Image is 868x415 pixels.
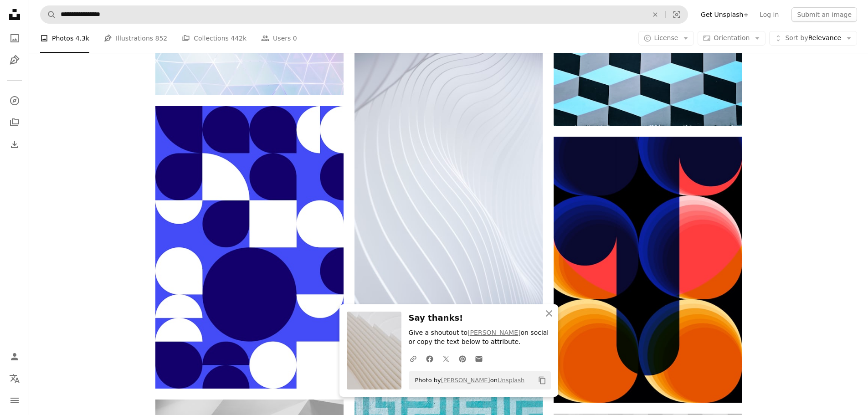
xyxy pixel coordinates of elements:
a: red and black area rug [354,401,543,410]
span: 442k [231,33,247,43]
a: Share over email [471,349,487,368]
button: Language [5,369,24,388]
button: Copy to clipboard [534,373,550,388]
h3: Say thanks! [409,312,551,325]
a: blue and white polka dot textile [155,243,344,251]
span: 852 [155,33,168,43]
span: Orientation [714,34,750,41]
a: Share on Pinterest [454,349,471,368]
button: Menu [5,391,24,410]
a: Download History [5,135,24,154]
img: blue and white polka dot textile [155,106,344,389]
a: [PERSON_NAME] [441,377,490,384]
button: License [638,31,694,46]
span: Relevance [785,34,841,43]
button: Sort byRelevance [769,31,857,46]
span: Photo by on [411,373,525,388]
span: 0 [293,33,297,43]
a: Illustrations [5,51,24,69]
a: Unsplash [498,377,524,384]
button: Submit an image [791,7,857,22]
img: blue orange and red round lights [554,137,742,403]
p: Give a shoutout to on social or copy the text below to attribute. [409,328,551,347]
span: License [654,34,678,41]
a: Share on Twitter [438,349,454,368]
a: [PERSON_NAME] [467,329,520,336]
a: Get Unsplash+ [695,7,754,22]
a: Log in [754,7,784,22]
a: Explore [5,92,24,110]
a: a close up of a white wall with wavy lines [354,187,543,195]
form: Find visuals sitewide [40,5,688,24]
button: Search Unsplash [41,6,56,23]
a: blue orange and red round lights [554,265,742,273]
a: Share on Facebook [421,349,438,368]
a: Users 0 [261,24,297,53]
a: black and white checkered textile [554,51,742,59]
a: Log in / Sign up [5,348,24,366]
button: Visual search [666,6,688,23]
a: Collections 442k [182,24,247,53]
img: a close up of a white wall with wavy lines [354,50,543,332]
span: Sort by [785,34,808,41]
button: Orientation [698,31,765,46]
a: Illustrations 852 [104,24,167,53]
button: Clear [645,6,665,23]
a: Home — Unsplash [5,5,24,26]
a: Photos [5,29,24,47]
a: Collections [5,113,24,132]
